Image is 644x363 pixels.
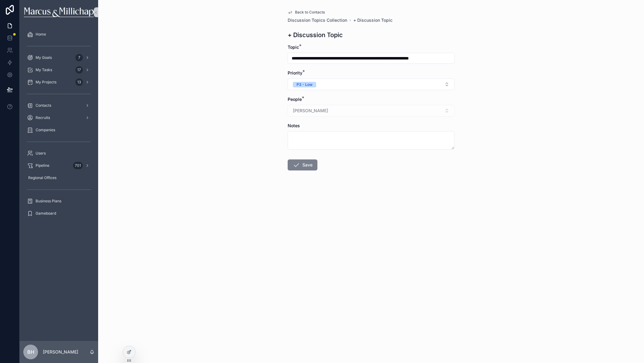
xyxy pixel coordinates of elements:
[288,123,300,128] span: Notes
[36,128,55,132] span: Companies
[23,112,94,123] a: Recruits
[23,64,94,75] a: My Tasks17
[288,78,454,90] button: Select Button
[43,349,78,355] p: [PERSON_NAME]
[288,70,302,75] span: Priority
[28,175,56,180] span: Regional Offices
[23,172,94,183] a: Regional Offices
[36,163,49,168] span: Pipeline
[23,196,94,207] a: Business Plans
[27,348,34,356] span: BH
[24,7,94,17] img: App logo
[75,54,83,61] div: 7
[36,199,61,204] span: Business Plans
[288,17,347,23] a: Discussion Topics Collection
[23,29,94,40] a: Home
[288,10,325,15] a: Back to Contacts
[23,160,94,171] a: Pipeline701
[288,159,317,170] button: Save
[20,25,98,227] div: scrollable content
[36,151,46,156] span: Users
[75,78,83,86] div: 13
[23,208,94,219] a: Gameboard
[297,82,312,87] div: P3 - Low
[36,32,46,37] span: Home
[36,80,56,85] span: My Projects
[23,148,94,159] a: Users
[288,31,343,39] h1: + Discussion Topic
[23,52,94,63] a: My Goals7
[36,211,56,216] span: Gameboard
[36,67,52,72] span: My Tasks
[73,162,83,169] div: 701
[353,17,393,23] a: + Discussion Topic
[23,124,94,136] a: Companies
[23,77,94,88] a: My Projects13
[288,44,299,50] span: Topic
[36,103,51,108] span: Contacts
[75,66,83,74] div: 17
[36,115,50,120] span: Recruits
[36,55,52,60] span: My Goals
[295,10,325,15] span: Back to Contacts
[288,97,302,102] span: People
[23,100,94,111] a: Contacts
